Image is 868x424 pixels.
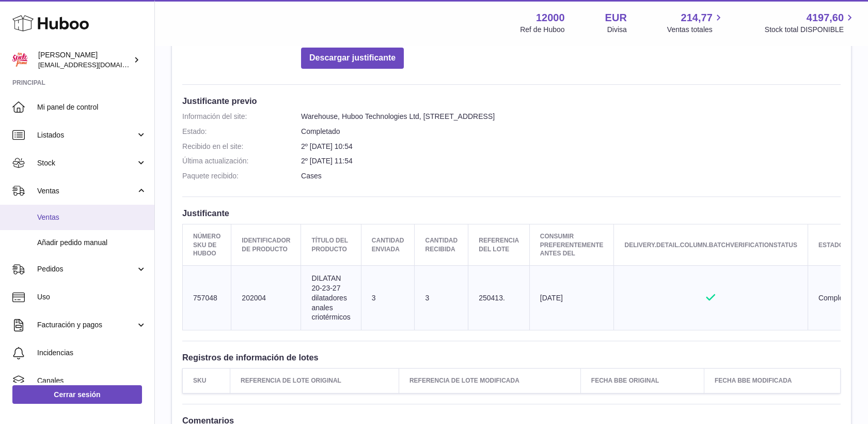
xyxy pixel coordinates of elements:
[37,348,147,358] span: Incidencias
[182,156,301,166] dt: Última actualización:
[529,224,614,266] th: Consumir preferentemente antes del
[182,142,301,152] dt: Recibido en el site:
[182,112,301,122] dt: Información del site:
[536,11,565,25] strong: 12000
[529,265,614,330] td: [DATE]
[704,369,840,393] th: Fecha BBE modificada
[361,265,415,330] td: 3
[37,238,147,248] span: Añadir pedido manual
[183,369,230,393] th: SKU
[301,112,841,122] dd: Warehouse, Huboo Technologies Ltd, [STREET_ADDRESS]
[12,52,28,68] img: mar@ensuelofirme.com
[38,60,152,69] span: [EMAIL_ADDRESS][DOMAIN_NAME]
[301,224,361,266] th: Título del producto
[37,213,147,222] span: Ventas
[37,158,136,168] span: Stock
[765,25,856,35] span: Stock total DISPONIBLE
[415,265,468,330] td: 3
[37,264,136,274] span: Pedidos
[765,11,856,35] a: 4197,60 Stock total DISPONIBLE
[12,385,142,404] a: Cerrar sesión
[808,224,868,266] th: Estado
[37,376,147,386] span: Canales
[182,171,301,181] dt: Paquete recibido:
[301,156,841,166] dd: 2º [DATE] 11:54
[301,48,404,69] button: Descargar justificante
[38,50,131,70] div: [PERSON_NAME]
[301,142,841,152] dd: 2º [DATE] 10:54
[37,102,147,112] span: Mi panel de control
[614,224,808,266] th: delivery.detail.column.batchVerificationStatus
[605,11,627,25] strong: EUR
[681,11,713,25] span: 214,77
[182,352,841,363] h3: Registros de información de lotes
[182,127,301,137] dt: Estado:
[182,207,841,219] h3: Justificante
[361,224,415,266] th: Cantidad enviada
[399,369,580,393] th: Referencia de lote modificada
[230,369,399,393] th: Referencia de lote original
[37,186,136,196] span: Ventas
[182,95,841,107] h3: Justificante previo
[667,11,724,35] a: 214,77 Ventas totales
[607,25,627,35] div: Divisa
[807,11,844,25] span: 4197,60
[231,265,301,330] td: 202004
[183,224,231,266] th: Número SKU de Huboo
[301,127,841,137] dd: Completado
[580,369,704,393] th: Fecha BBE original
[183,265,231,330] td: 757048
[520,25,564,35] div: Ref de Huboo
[415,224,468,266] th: Cantidad recibida
[37,320,136,330] span: Facturación y pagos
[667,25,724,35] span: Ventas totales
[301,171,841,181] dd: Cases
[301,265,361,330] td: DILATAN 20-23-27 dilatadores anales criotérmicos
[37,292,147,302] span: Uso
[808,265,868,330] td: Completado
[468,265,530,330] td: 250413.
[37,130,136,140] span: Listados
[231,224,301,266] th: Identificador de producto
[468,224,530,266] th: Referencia del lote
